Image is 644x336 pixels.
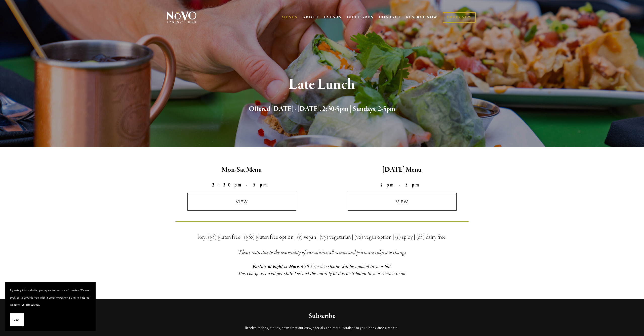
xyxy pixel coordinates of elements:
img: Novo Restaurant &amp; Lounge [166,11,197,24]
h2: Mon-Sat Menu [166,165,318,175]
h2: Offered [DATE] - [DATE], 2:30-5pm | Sundays, 2-5pm [175,104,469,114]
em: Parties of Eight or More: [253,263,300,269]
span: Okay! [14,316,20,323]
h2: [DATE] Menu [326,165,478,175]
a: view [187,193,297,211]
a: CONTACT [379,13,401,22]
strong: 2:30pm-5pm [212,182,272,188]
em: *Please note, due to the seasonality of our cuisine, all menus and prices are subject to change [238,249,407,256]
a: RESERVE NOW [406,13,438,22]
h1: Late Lunch [175,76,469,93]
a: GIFT CARDS [347,13,374,22]
a: EVENTS [324,15,341,20]
p: By using this website, you agree to our use of cookies. We use cookies to provide you with a grea... [10,287,91,308]
strong: 2pm-5pm [380,182,424,188]
a: MENUS [281,15,297,20]
section: Cookie banner [5,282,96,331]
a: view [348,193,457,211]
a: ORDER NOW [443,12,476,23]
h3: key: (gf) gluten free | (gfo) gluten free option | (v) vegan | (vg) vegetarian | (vo) vegan optio... [175,233,469,242]
button: Okay! [10,313,24,326]
a: ABOUT [303,15,319,20]
p: Receive recipes, stories, news from our crew, specials and more - straight to your inbox once a m... [197,325,447,331]
em: A 20% service charge will be applied to your bill. This charge is taxed per state law and the ent... [238,263,406,277]
h2: Subscribe [197,312,447,321]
